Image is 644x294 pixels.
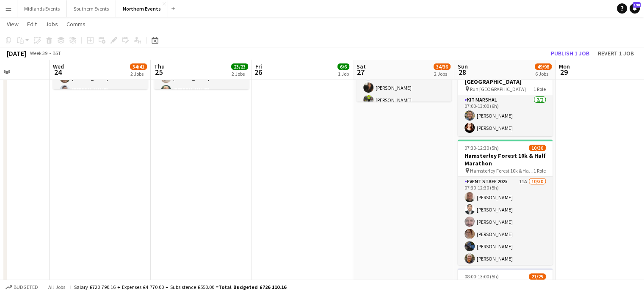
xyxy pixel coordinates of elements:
[63,19,89,30] a: Comms
[533,86,546,92] span: 1 Role
[7,20,19,28] span: View
[434,63,451,70] span: 34/36
[14,284,38,290] span: Budgeted
[535,63,552,70] span: 49/98
[529,145,546,151] span: 10/30
[464,273,499,280] span: 08:00-13:00 (5h)
[357,63,366,70] span: Sat
[470,168,533,174] span: Hamsterley Forest 10k & Half Marathon
[533,168,546,174] span: 1 Role
[559,63,570,70] span: Mon
[116,0,168,17] button: Northern Events
[53,63,64,70] span: Wed
[74,284,286,290] div: Salary £720 790.16 + Expenses £4 770.00 + Subsistence £550.00 =
[464,145,499,151] span: 07:30-12:30 (5h)
[254,67,262,77] span: 26
[434,71,450,77] div: 2 Jobs
[458,152,553,167] h3: Hamsterley Forest 10k & Half Marathon
[470,86,526,92] span: Run [GEOGRAPHIC_DATA]
[529,273,546,280] span: 21/25
[67,0,116,17] button: Southern Events
[547,48,593,59] button: Publish 1 job
[535,71,551,77] div: 6 Jobs
[355,67,366,77] span: 27
[45,20,58,28] span: Jobs
[3,19,22,30] a: View
[7,49,26,58] div: [DATE]
[633,2,641,8] span: 190
[66,20,86,28] span: Comms
[52,67,64,77] span: 24
[337,63,349,70] span: 6/6
[338,71,349,77] div: 1 Job
[456,67,468,77] span: 28
[154,63,165,70] span: Thu
[594,48,637,59] button: Revert 1 job
[153,67,165,77] span: 25
[42,19,61,30] a: Jobs
[558,67,570,77] span: 29
[458,95,553,136] app-card-role: Kit Marshal2/207:00-13:00 (6h)[PERSON_NAME][PERSON_NAME]
[53,50,61,56] div: BST
[458,58,553,136] app-job-card: 07:00-13:00 (6h)2/2RT Kit Assistant - Run [GEOGRAPHIC_DATA] Run [GEOGRAPHIC_DATA]1 RoleKit Marsha...
[218,284,286,290] span: Total Budgeted £726 110.16
[255,63,262,70] span: Fri
[4,283,39,292] button: Budgeted
[231,63,248,70] span: 23/23
[28,50,49,56] span: Week 39
[17,0,67,17] button: Midlands Events
[47,284,67,290] span: All jobs
[458,140,553,265] app-job-card: 07:30-12:30 (5h)10/30Hamsterley Forest 10k & Half Marathon Hamsterley Forest 10k & Half Marathon1...
[630,3,640,14] a: 190
[24,19,40,30] a: Edit
[130,71,146,77] div: 2 Jobs
[232,71,248,77] div: 2 Jobs
[27,20,37,28] span: Edit
[458,63,468,70] span: Sun
[130,63,147,70] span: 34/41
